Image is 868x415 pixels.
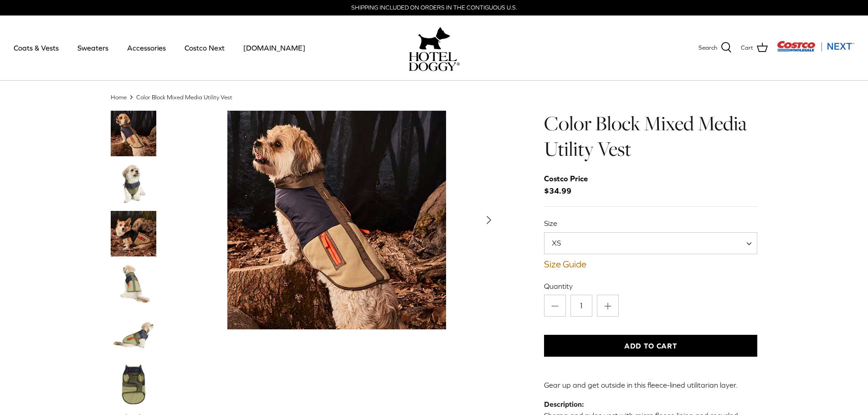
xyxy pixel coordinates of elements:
a: Home [111,93,127,100]
span: XS [544,238,579,248]
a: Color Block Mixed Media Utility Vest [136,93,232,100]
span: Search [699,43,717,53]
p: Gear up and get outside in this fleece-lined utilitarian layer. [544,379,758,391]
a: Search [699,42,732,54]
img: Costco Next [777,41,854,52]
img: tan dog wearing a blue & brown vest [111,111,156,156]
a: Coats & Vests [5,32,67,63]
strong: Description: [544,400,584,408]
a: Thumbnail Link [111,211,156,256]
span: Cart [741,43,753,53]
img: hoteldoggycom [409,52,460,71]
a: Thumbnail Link [111,361,156,407]
a: Visit Costco Next [777,46,854,53]
input: Quantity [570,295,592,317]
a: Show Gallery [175,111,499,329]
img: hoteldoggy.com [418,25,450,52]
a: hoteldoggy.com hoteldoggycom [409,25,460,71]
span: $34.99 [544,173,597,197]
a: Accessories [119,32,174,63]
a: Thumbnail Link [111,111,156,156]
a: Sweaters [69,32,117,63]
a: [DOMAIN_NAME] [235,32,313,63]
img: tan dog wearing a blue & brown vest [227,111,446,329]
label: Quantity [544,281,758,291]
button: Next [479,210,499,230]
span: XS [544,232,758,254]
button: Add to Cart [544,335,758,357]
a: Thumbnail Link [111,261,156,307]
label: Size [544,218,758,228]
div: Costco Price [544,173,588,185]
a: Thumbnail Link [111,161,156,206]
nav: Breadcrumbs [111,93,758,102]
h1: Color Block Mixed Media Utility Vest [544,111,758,162]
a: Thumbnail Link [111,311,156,357]
a: Size Guide [544,259,758,270]
a: Cart [741,42,768,54]
a: Costco Next [176,32,233,63]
